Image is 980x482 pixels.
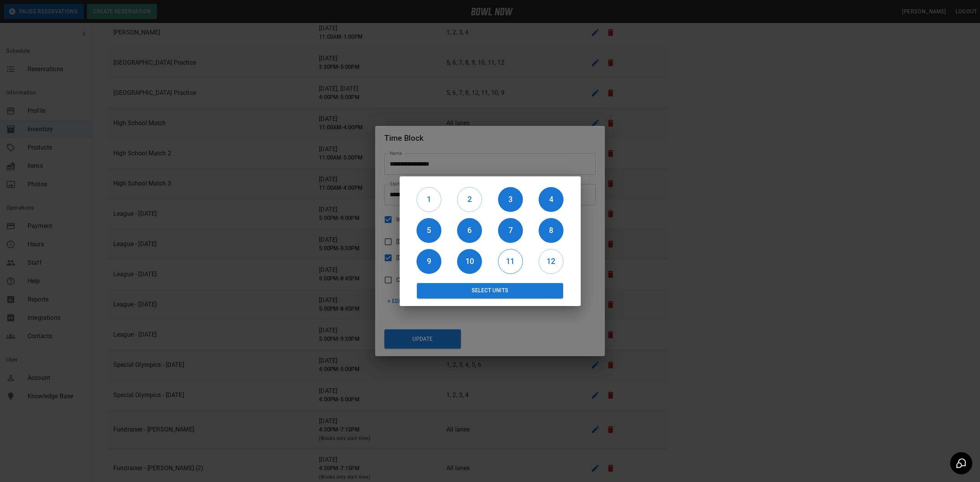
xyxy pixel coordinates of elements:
h6: 5 [416,224,441,236]
h6: 10 [457,255,482,267]
h6: 2 [457,193,482,205]
button: 8 [539,218,563,243]
button: 10 [457,249,482,274]
h6: 6 [457,224,482,236]
h6: 4 [539,193,563,205]
h6: 8 [539,224,563,236]
button: 11 [498,249,523,274]
button: 5 [416,218,441,243]
button: 1 [416,187,441,212]
button: 4 [539,187,563,212]
button: Select Units [417,283,563,298]
h6: 9 [416,255,441,267]
h6: 7 [498,224,523,236]
h6: 12 [539,255,563,267]
h6: 3 [498,193,523,205]
button: 2 [457,187,482,212]
button: 6 [457,218,482,243]
h6: 1 [417,193,441,205]
button: 12 [539,249,563,274]
button: 9 [416,249,441,274]
button: 7 [498,218,523,243]
button: 3 [498,187,523,212]
h6: 11 [498,255,523,267]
